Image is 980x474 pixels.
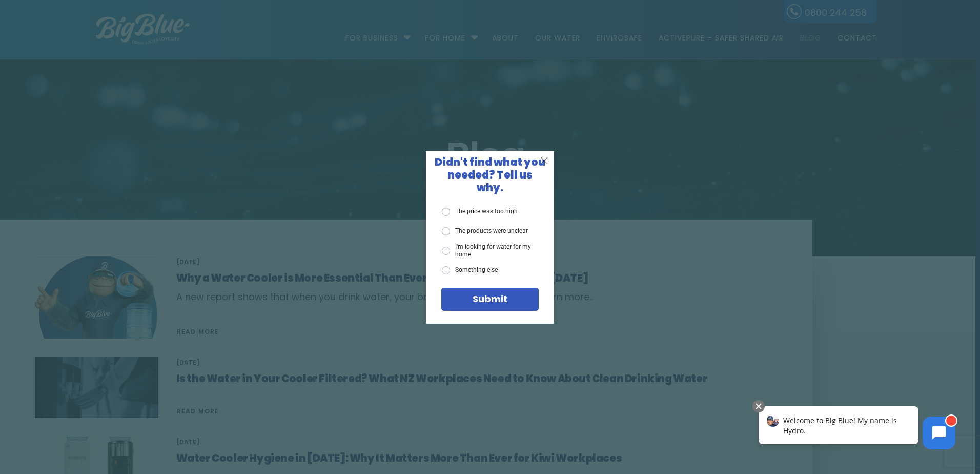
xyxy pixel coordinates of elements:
[748,398,966,460] iframe: Chatbot
[540,154,549,167] span: X
[442,227,528,235] label: The products were unclear
[442,266,498,274] label: Something else
[435,155,545,195] span: Didn't find what you needed? Tell us why.
[442,243,539,258] label: I'm looking for water for my home
[473,292,507,305] span: Submit
[442,208,518,216] label: The price was too high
